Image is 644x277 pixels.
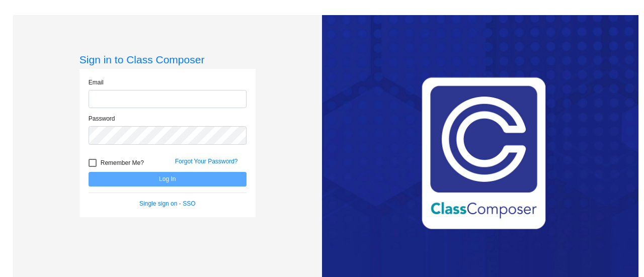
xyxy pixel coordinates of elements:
[79,53,256,66] h3: Sign in to Class Composer
[175,158,238,165] a: Forgot Your Password?
[89,78,104,87] label: Email
[101,157,144,169] span: Remember Me?
[89,172,247,187] button: Log In
[139,200,195,207] a: Single sign on - SSO
[89,114,115,123] label: Password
